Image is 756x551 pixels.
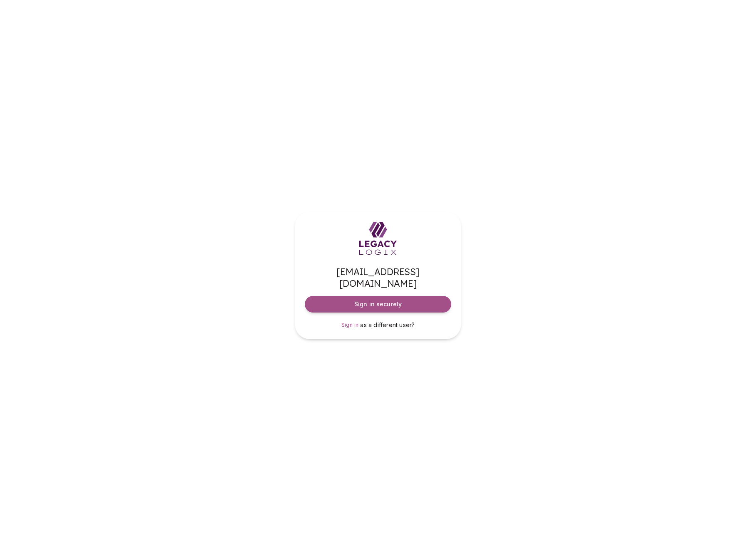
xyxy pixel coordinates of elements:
[360,321,415,328] span: as a different user?
[341,322,359,328] span: Sign in
[354,300,402,308] span: Sign in securely
[305,266,451,289] span: [EMAIL_ADDRESS][DOMAIN_NAME]
[341,321,359,329] a: Sign in
[305,296,451,313] button: Sign in securely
